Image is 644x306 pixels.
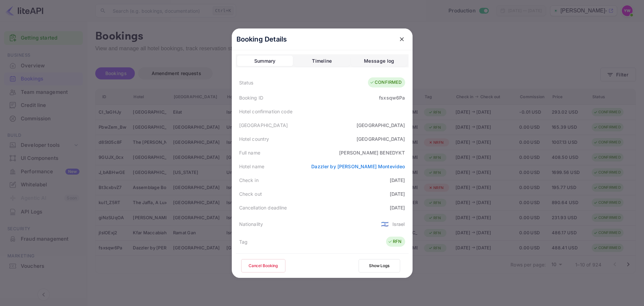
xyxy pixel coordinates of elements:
[381,218,389,230] span: United States
[390,177,405,184] div: [DATE]
[241,259,285,272] button: Cancel Booking
[239,221,263,228] div: Nationality
[239,204,287,211] div: Cancellation deadline
[311,164,405,169] a: Dazzler by [PERSON_NAME] Montevideo
[237,56,293,66] button: Summary
[364,57,394,65] div: Message log
[390,204,405,211] div: [DATE]
[392,221,405,228] div: Israel
[357,122,405,129] div: [GEOGRAPHIC_DATA]
[390,190,405,197] div: [DATE]
[239,238,248,245] div: Tag
[312,57,332,65] div: Timeline
[379,94,405,101] div: fsxsqw6Pa
[357,135,405,142] div: [GEOGRAPHIC_DATA]
[339,149,405,156] div: [PERSON_NAME] BENEDYKT
[239,108,292,115] div: Hotel confirmation code
[239,177,259,184] div: Check in
[239,190,262,197] div: Check out
[254,57,276,65] div: Summary
[239,94,264,101] div: Booking ID
[239,79,254,86] div: Status
[239,163,265,170] div: Hotel name
[396,33,408,45] button: close
[359,259,400,272] button: Show Logs
[239,149,260,156] div: Full name
[294,56,350,66] button: Timeline
[370,79,401,86] div: CONFIRMED
[351,56,407,66] button: Message log
[388,238,401,245] div: RFN
[239,135,269,142] div: Hotel country
[236,34,287,44] p: Booking Details
[239,122,288,129] div: [GEOGRAPHIC_DATA]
